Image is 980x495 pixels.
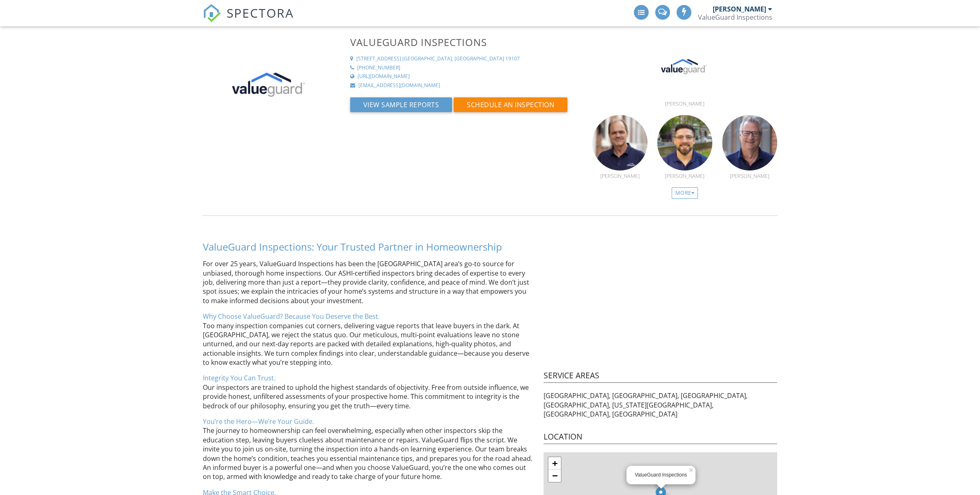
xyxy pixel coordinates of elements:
[350,103,454,112] a: View Sample Reports
[203,417,314,426] span: You’re the Hero—We’re Your Guide.
[454,103,567,112] a: Schedule an Inspection
[350,73,583,80] a: [URL][DOMAIN_NAME]
[221,37,319,135] img: white%20square%20logo.png
[544,431,777,444] h4: Location
[358,73,410,80] div: [URL][DOMAIN_NAME]
[203,373,534,410] p: Our inspectors are trained to uphold the highest standards of objectivity. Free from outside infl...
[203,240,502,253] span: ValueGuard Inspections: Your Trusted Partner in Homeownership
[722,173,777,179] div: [PERSON_NAME]
[203,11,294,28] a: SPECTORA
[544,391,777,419] p: [GEOGRAPHIC_DATA], [GEOGRAPHIC_DATA], [GEOGRAPHIC_DATA], [GEOGRAPHIC_DATA], [US_STATE][GEOGRAPHIC...
[227,4,294,21] span: SPECTORA
[698,13,772,21] div: ValueGuard Inspections
[350,97,452,112] button: View Sample Reports
[350,37,583,48] h3: ValueGuard Inspections
[203,312,380,321] span: Why Choose ValueGuard? Because You Deserve the Best.
[654,37,716,98] img: img_0359.png
[657,115,712,170] img: screenshot_20240916_at_12.53.45pm.png
[549,470,561,482] a: Zoom out
[203,417,534,481] p: The journey to homeownership can feel overwhelming, especially when other inspectors skip the edu...
[657,173,712,179] div: [PERSON_NAME]
[356,55,401,62] div: [STREET_ADDRESS]
[592,163,647,179] a: [PERSON_NAME]
[657,163,712,179] a: [PERSON_NAME]
[672,187,698,199] div: More
[454,97,567,112] button: Schedule an Inspection
[641,100,728,107] div: [PERSON_NAME]
[592,173,647,179] div: [PERSON_NAME]
[722,163,777,179] a: [PERSON_NAME]
[549,457,561,470] a: Zoom in
[713,5,766,13] div: [PERSON_NAME]
[635,472,687,479] div: ValueGuard Inspections
[641,91,728,107] a: [PERSON_NAME]
[203,4,221,22] img: The Best Home Inspection Software - Spectora
[350,82,583,89] a: [EMAIL_ADDRESS][DOMAIN_NAME]
[357,64,400,71] div: [PHONE_NUMBER]
[350,55,583,62] a: [STREET_ADDRESS] [GEOGRAPHIC_DATA], [GEOGRAPHIC_DATA] 19107
[350,64,583,71] a: [PHONE_NUMBER]
[203,259,534,305] p: For over 25 years, ValueGuard Inspections has been the [GEOGRAPHIC_DATA] area’s go-to source for ...
[203,373,275,382] span: Integrity You Can Trust.
[688,466,695,472] a: ×
[402,55,520,62] div: [GEOGRAPHIC_DATA], [GEOGRAPHIC_DATA] 19107
[203,312,534,367] p: Too many inspection companies cut corners, delivering vague reports that leave buyers in the dark...
[358,82,440,89] div: [EMAIL_ADDRESS][DOMAIN_NAME]
[722,115,777,170] img: screenshot_20240916_at_12.53.23pm.png
[592,115,647,170] img: screenshot_20240916_at_12.53.56pm.png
